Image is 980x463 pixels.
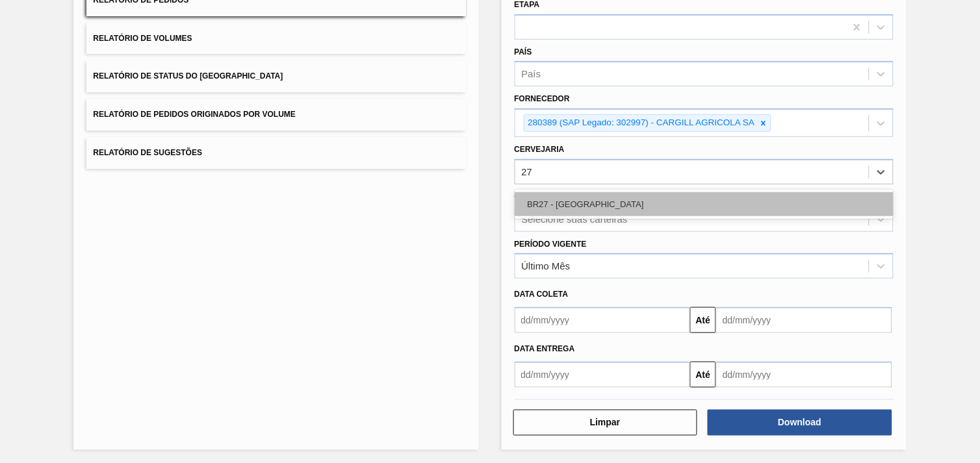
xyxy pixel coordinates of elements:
button: Download [708,410,892,436]
span: Relatório de Pedidos Originados por Volume [93,110,296,119]
span: Data coleta [515,290,569,299]
button: Relatório de Status do [GEOGRAPHIC_DATA] [86,60,465,92]
button: Até [690,362,716,388]
span: Relatório de Sugestões [93,148,202,157]
label: Cervejaria [515,145,565,154]
button: Relatório de Volumes [86,23,465,55]
label: Fornecedor [515,94,570,103]
button: Relatório de Sugestões [86,137,465,169]
input: dd/mm/yyyy [716,362,892,388]
button: Relatório de Pedidos Originados por Volume [86,99,465,131]
input: dd/mm/yyyy [515,307,691,333]
label: País [515,47,532,56]
div: Último Mês [522,261,571,272]
button: Limpar [513,410,698,436]
div: Selecione suas carteiras [522,214,628,225]
div: País [522,69,541,80]
input: dd/mm/yyyy [716,307,892,333]
div: 280389 (SAP Legado: 302997) - CARGILL AGRICOLA SA [524,115,757,131]
span: Data entrega [515,344,575,353]
span: Relatório de Volumes [93,34,192,43]
div: BR27 - [GEOGRAPHIC_DATA] [515,192,894,216]
span: Relatório de Status do [GEOGRAPHIC_DATA] [93,71,283,81]
input: dd/mm/yyyy [515,362,691,388]
button: Até [690,307,716,333]
label: Período Vigente [515,240,587,249]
